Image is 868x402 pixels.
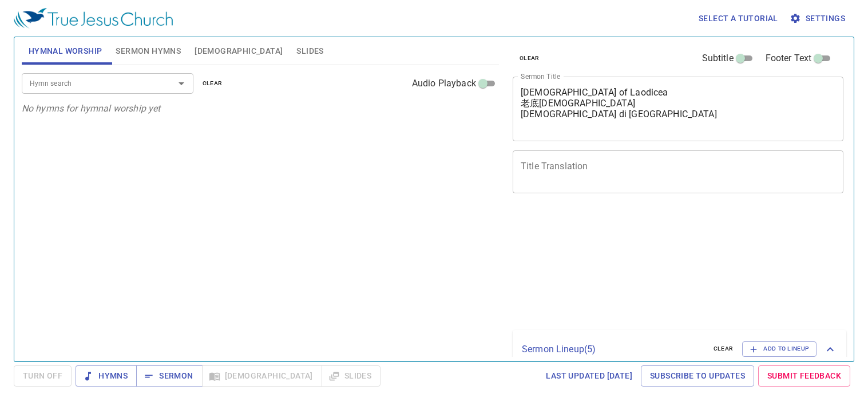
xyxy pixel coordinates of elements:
[29,44,102,58] span: Hymnal Worship
[196,77,229,90] button: clear
[76,365,137,387] button: Hymns
[541,365,637,387] a: Last updated [DATE]
[520,53,540,63] span: clear
[758,365,850,387] a: Submit Feedback
[702,51,734,65] span: Subtitle
[694,8,783,29] button: Select a tutorial
[650,369,745,383] span: Subscribe to Updates
[714,344,734,354] span: clear
[767,369,841,383] span: Submit Feedback
[195,44,283,58] span: [DEMOGRAPHIC_DATA]
[699,11,778,26] span: Select a tutorial
[85,369,128,383] span: Hymns
[14,8,173,29] img: True Jesus Church
[513,330,846,368] div: Sermon Lineup(5)clearAdd to Lineup
[203,78,223,89] span: clear
[296,44,323,58] span: Slides
[707,342,740,356] button: clear
[546,369,632,383] span: Last updated [DATE]
[750,344,809,354] span: Add to Lineup
[116,44,181,58] span: Sermon Hymns
[521,87,835,130] textarea: [DEMOGRAPHIC_DATA] of Laodicea 老底[DEMOGRAPHIC_DATA] [DEMOGRAPHIC_DATA] di [GEOGRAPHIC_DATA]
[641,365,754,387] a: Subscribe to Updates
[22,103,161,114] i: No hymns for hymnal worship yet
[522,343,704,356] p: Sermon Lineup ( 5 )
[766,51,812,65] span: Footer Text
[513,51,546,65] button: clear
[742,341,817,356] button: Add to Lineup
[136,365,202,387] button: Sermon
[787,8,850,29] button: Settings
[412,77,476,90] span: Audio Playback
[145,369,193,383] span: Sermon
[508,205,779,326] iframe: from-child
[173,75,189,91] button: Open
[792,11,845,26] span: Settings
